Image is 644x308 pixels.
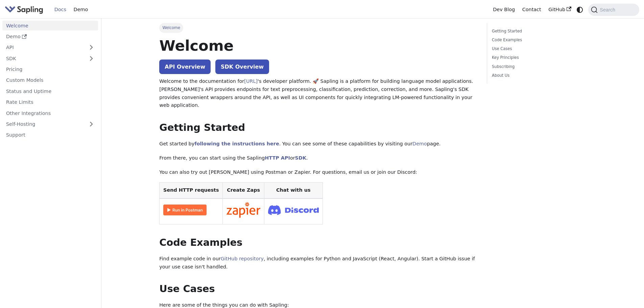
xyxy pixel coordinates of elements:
[159,23,183,32] span: Welcome
[519,4,545,15] a: Contact
[159,122,477,134] h2: Getting Started
[2,119,98,129] a: Self-Hosting
[492,46,583,52] a: Use Cases
[492,28,583,34] a: Getting Started
[264,183,323,198] th: Chat with us
[194,141,279,146] a: following the instructions here
[85,43,98,52] button: Expand sidebar category 'API'
[159,255,477,271] p: Find example code in our , including examples for Python and JavaScript (React, Angular). Start a...
[159,140,477,148] p: Get started by . You can see some of these capabilities by visiting our page.
[545,4,575,15] a: GitHub
[492,54,583,61] a: Key Principles
[159,283,477,295] h2: Use Cases
[223,183,264,198] th: Create Zaps
[489,4,518,15] a: Dev Blog
[268,203,319,217] img: Join Discord
[2,65,98,74] a: Pricing
[85,53,98,63] button: Expand sidebar category 'SDK'
[159,168,477,176] p: You can also try out [PERSON_NAME] using Postman or Zapier. For questions, email us or join our D...
[265,155,290,161] a: HTTP API
[159,154,477,162] p: From there, you can start using the Sapling or .
[159,77,477,110] p: Welcome to the documentation for 's developer platform. 🚀 Sapling is a platform for building lang...
[244,78,258,84] a: [URL]
[2,130,98,140] a: Support
[5,5,43,15] img: Sapling.ai
[226,202,260,218] img: Connect in Zapier
[2,32,98,42] a: Demo
[492,72,583,79] a: About Us
[159,60,211,74] a: API Overview
[70,4,92,15] a: Demo
[2,86,98,96] a: Status and Uptime
[2,21,98,30] a: Welcome
[412,141,427,146] a: Demo
[2,75,98,85] a: Custom Models
[2,108,98,118] a: Other Integrations
[2,97,98,107] a: Rate Limits
[51,4,70,15] a: Docs
[2,43,85,52] a: API
[492,64,583,70] a: Subscribing
[159,237,477,249] h2: Code Examples
[2,53,85,63] a: SDK
[588,4,639,16] button: Search (Command+K)
[159,23,477,32] nav: Breadcrumbs
[159,37,477,55] h1: Welcome
[492,37,583,43] a: Code Examples
[5,5,46,15] a: Sapling.aiSapling.ai
[598,7,619,13] span: Search
[160,183,223,198] th: Send HTTP requests
[221,256,264,261] a: GitHub repository
[295,155,306,161] a: SDK
[163,205,207,215] img: Run in Postman
[215,60,269,74] a: SDK Overview
[575,5,585,15] button: Switch between dark and light mode (currently system mode)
